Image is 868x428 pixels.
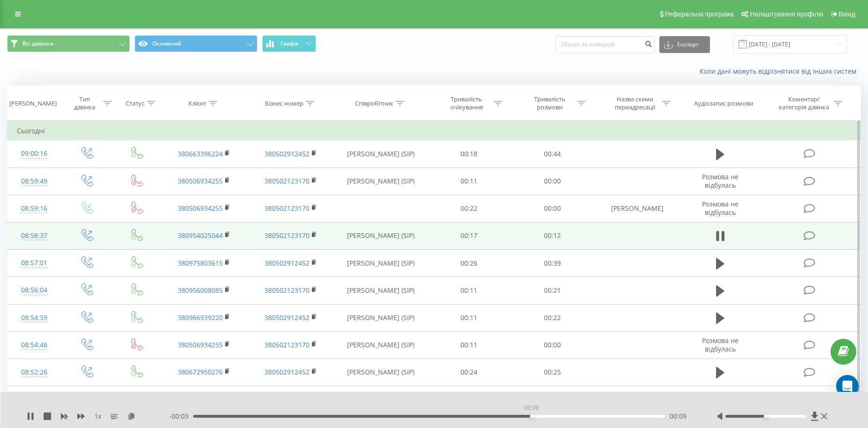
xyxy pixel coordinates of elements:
[94,412,101,421] span: 1 x
[17,172,51,191] div: 08:59:49
[7,35,130,52] button: Всі дзвінки
[178,313,223,322] a: 380966939220
[511,277,594,304] td: 00:21
[427,304,511,331] td: 00:11
[522,401,541,414] div: 00:09
[702,199,739,217] span: Розмова не відбулась
[511,195,594,222] td: 00:00
[334,250,427,277] td: [PERSON_NAME] (SIP)
[334,277,427,304] td: [PERSON_NAME] (SIP)
[702,172,739,190] span: Розмова не відбулась
[511,250,594,277] td: 00:39
[694,99,753,107] div: Аудіозапис розмови
[427,222,511,249] td: 00:17
[764,414,768,418] div: Accessibility label
[264,313,309,322] a: 380502912452
[702,336,739,353] span: Розмова не відбулась
[264,176,309,185] a: 380502123170
[700,67,861,76] a: Коли дані можуть відрізнятися вiд інших систем
[427,140,511,168] td: 00:18
[525,95,575,111] div: Тривалість розмови
[8,122,861,140] td: Сьогодні
[334,168,427,195] td: [PERSON_NAME] (SIP)
[264,231,309,240] a: 380502123170
[777,95,831,111] div: Коментар/категорія дзвінка
[178,286,223,295] a: 380956008085
[264,149,309,158] a: 380502912452
[69,95,101,111] div: Тип дзвінка
[665,10,734,18] span: Реферальна програма
[594,195,680,222] td: [PERSON_NAME]
[441,95,491,111] div: Тривалість очікування
[530,414,534,418] div: Accessibility label
[178,231,223,240] a: 380954025044
[427,277,511,304] td: 00:11
[511,304,594,331] td: 00:22
[670,412,687,421] span: 00:09
[178,149,223,158] a: 380663396224
[334,386,427,413] td: [PERSON_NAME] (SIP)
[659,36,710,53] button: Експорт
[189,99,206,107] div: Клієнт
[264,259,309,267] a: 380502912452
[9,99,57,107] div: [PERSON_NAME]
[280,40,299,47] span: Графік
[511,331,594,359] td: 00:00
[178,176,223,185] a: 380506934255
[427,250,511,277] td: 00:26
[839,10,855,18] span: Вихід
[555,36,655,53] input: Пошук за номером
[511,140,594,168] td: 00:44
[17,254,51,272] div: 08:57:01
[427,195,511,222] td: 00:22
[427,359,511,386] td: 00:24
[178,367,223,376] a: 380672950276
[17,145,51,163] div: 09:00:16
[17,390,51,409] div: 08:51:27
[178,259,223,267] a: 380975803615
[334,331,427,359] td: [PERSON_NAME] (SIP)
[750,10,823,18] span: Налаштування профілю
[610,95,660,111] div: Назва схеми переадресації
[265,99,303,107] div: Бізнес номер
[511,359,594,386] td: 00:25
[427,386,511,413] td: 00:33
[126,99,144,107] div: Статус
[23,40,53,47] span: Всі дзвінки
[169,412,193,421] span: - 00:03
[334,359,427,386] td: [PERSON_NAME] (SIP)
[264,286,309,295] a: 380502123170
[511,222,594,249] td: 00:12
[17,336,51,354] div: 08:54:46
[264,367,309,376] a: 380502912452
[17,363,51,382] div: 08:52:26
[427,168,511,195] td: 00:11
[355,99,393,107] div: Співробітник
[836,375,859,397] div: Open Intercom Messenger
[334,304,427,331] td: [PERSON_NAME] (SIP)
[264,204,309,213] a: 380502123170
[511,386,594,413] td: 00:13
[17,309,51,327] div: 08:54:59
[334,222,427,249] td: [PERSON_NAME] (SIP)
[17,199,51,218] div: 08:59:16
[511,168,594,195] td: 00:00
[17,281,51,299] div: 08:56:04
[334,140,427,168] td: [PERSON_NAME] (SIP)
[135,35,257,52] button: Основний
[264,340,309,349] a: 380502123170
[427,331,511,359] td: 00:11
[178,340,223,349] a: 380506934255
[262,35,316,52] button: Графік
[178,204,223,213] a: 380506934255
[17,227,51,245] div: 08:58:37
